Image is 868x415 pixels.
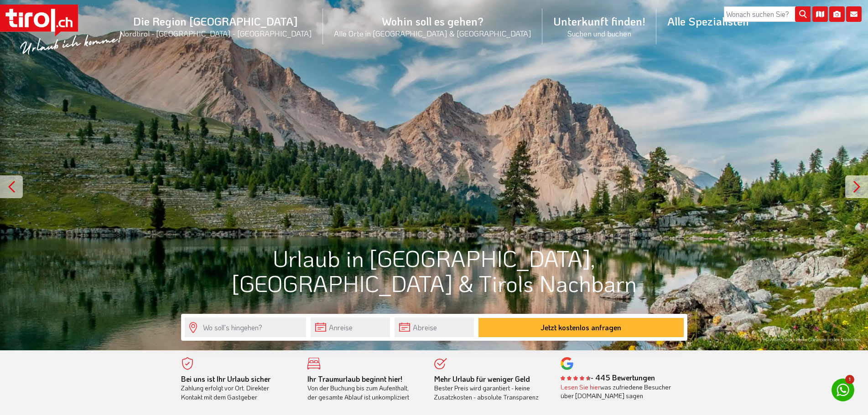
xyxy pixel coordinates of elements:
a: Unterkunft finden!Suchen und buchen [542,4,656,48]
input: Anreise [311,318,390,337]
a: 1 [832,379,854,401]
input: Wonach suchen Sie? [724,6,811,22]
input: Abreise [395,318,474,337]
span: 1 [845,375,854,384]
a: Lesen Sie hier [561,383,600,391]
a: Die Region [GEOGRAPHIC_DATA]Nordtirol - [GEOGRAPHIC_DATA] - [GEOGRAPHIC_DATA] [109,4,323,48]
div: Bester Preis wird garantiert - keine Zusatzkosten - absolute Transparenz [434,374,547,402]
small: Alle Orte in [GEOGRAPHIC_DATA] & [GEOGRAPHIC_DATA] [334,28,531,38]
small: Suchen und buchen [553,28,645,38]
button: Jetzt kostenlos anfragen [478,318,684,337]
i: Kontakt [846,6,862,22]
i: Fotogalerie [829,6,845,22]
div: Zahlung erfolgt vor Ort. Direkter Kontakt mit dem Gastgeber [181,374,294,402]
input: Wo soll's hingehen? [185,318,306,337]
b: Ihr Traumurlaub beginnt hier! [307,374,402,384]
b: Bei uns ist Ihr Urlaub sicher [181,374,270,384]
b: - 445 Bewertungen [561,373,655,382]
a: Alle Spezialisten [656,4,760,38]
a: Wohin soll es gehen?Alle Orte in [GEOGRAPHIC_DATA] & [GEOGRAPHIC_DATA] [323,4,542,48]
i: Karte öffnen [812,6,828,22]
b: Mehr Urlaub für weniger Geld [434,374,530,384]
small: Nordtirol - [GEOGRAPHIC_DATA] - [GEOGRAPHIC_DATA] [120,28,312,38]
div: Von der Buchung bis zum Aufenthalt, der gesamte Ablauf ist unkompliziert [307,374,421,402]
div: was zufriedene Besucher über [DOMAIN_NAME] sagen [561,383,674,400]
